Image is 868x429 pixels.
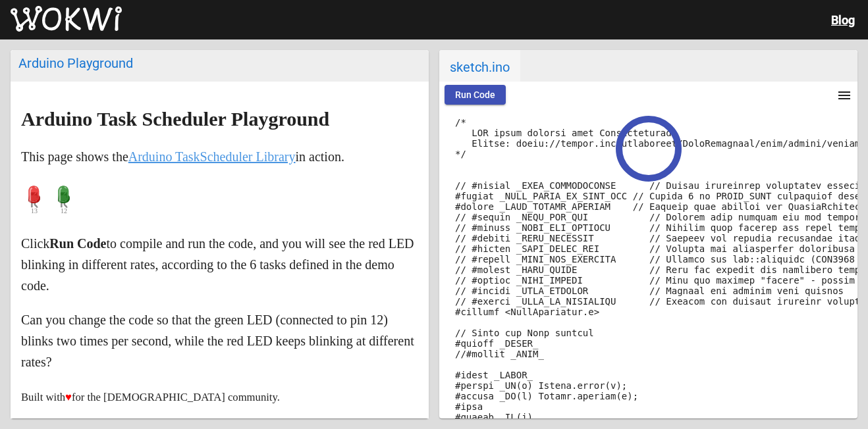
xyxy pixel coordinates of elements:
[65,391,72,403] span: ♥
[128,149,296,164] a: Arduino TaskScheduler Library
[455,89,495,100] span: Run Code
[18,55,421,71] div: Arduino Playground
[49,236,106,251] strong: Run Code
[11,6,122,32] img: Wokwi
[21,233,418,296] p: Click to compile and run the code, and you will see the red LED blinking in different rates, acco...
[21,146,418,167] p: This page shows the in action.
[836,88,852,103] mat-icon: menu
[831,13,855,27] a: Blog
[445,85,506,105] button: Run Code
[21,391,280,403] small: Built with for the [DEMOGRAPHIC_DATA] community.
[439,50,520,82] span: sketch.ino
[21,109,418,130] h2: Arduino Task Scheduler Playground
[21,309,418,372] p: Can you change the code so that the green LED (connected to pin 12) blinks two times per second, ...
